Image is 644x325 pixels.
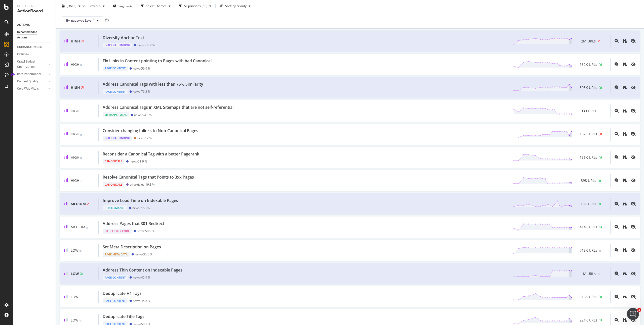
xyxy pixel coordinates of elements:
[615,62,619,66] div: magnifying-glass-plus
[11,72,15,77] div: Tooltip anchor
[615,109,619,113] div: magnifying-glass-plus
[631,155,636,159] div: eye-slash
[87,2,107,10] button: Previous
[599,250,601,252] img: Equal
[17,44,42,50] div: GUIDANCE PAGES
[17,59,44,70] div: Crawl Budget Optimization
[71,248,78,253] span: Low
[623,39,627,43] a: binoculars
[67,4,76,8] span: 2025 Aug. 27th
[623,178,627,182] div: binoculars
[17,30,52,40] a: Recommended Actions
[103,275,128,280] div: Page Content
[17,22,52,28] a: ACTIONS
[71,201,86,206] span: Medium
[71,39,80,43] span: High
[623,62,627,66] div: binoculars
[623,225,627,229] a: binoculars
[631,85,636,89] div: eye-slash
[615,85,619,89] div: magnifying-glass-plus
[631,202,636,206] div: eye-slash
[79,297,82,298] img: Equal
[60,2,83,10] button: [DATE]
[103,198,178,203] div: Improve Load Time on Indexable Pages
[177,2,213,10] button: All priorities(59)
[581,178,596,183] span: 398 URLs
[623,318,627,322] div: binoculars
[623,272,627,276] a: binoculars
[17,86,47,91] a: Core Web Vitals
[615,132,619,136] div: magnifying-glass-plus
[103,252,130,257] div: Page Meta Data
[218,2,253,10] button: Sort: by priority
[623,86,627,90] a: binoculars
[627,308,639,320] iframe: Intercom live chat
[615,272,619,276] div: magnifying-glass-plus
[17,30,47,40] div: Recommended Actions
[71,271,79,276] span: Low
[71,178,79,183] span: High
[598,111,600,112] img: Equal
[103,128,198,134] div: Consider changing Inlinks to Non-Canonical Pages
[118,4,133,8] span: Segments
[66,18,95,22] span: By: pagetype Level 1
[103,221,164,227] div: Address Pages that 301 Redirect
[623,85,627,89] div: binoculars
[580,248,597,253] span: 718K URLs
[130,159,147,163] div: news - 51.9 %
[17,72,42,77] div: Bots Performance
[103,298,128,303] div: Page Content
[103,112,129,117] div: Sitemaps Total
[623,132,627,136] a: binoculars
[580,85,597,90] span: 593K URLs
[80,64,82,66] img: Equal
[103,182,124,187] div: Canonicals
[139,2,173,10] button: Select Themes
[631,295,636,299] div: eye-slash
[80,134,82,136] img: Equal
[17,8,52,14] div: ActionBoard
[17,86,39,91] div: Core Web Vitals
[17,79,47,84] a: Content Quality
[137,43,155,47] div: news - 50.2 %
[631,62,636,66] div: eye-slash
[623,155,627,160] a: binoculars
[103,291,142,296] div: Deduplicate H1 Tags
[17,4,52,8] div: Intelligence
[623,39,627,43] div: binoculars
[623,202,627,206] div: binoculars
[71,225,85,229] span: Medium
[623,179,627,183] a: binoculars
[581,271,596,276] span: 1M URLs
[631,225,636,229] div: eye-slash
[631,272,636,276] div: eye-slash
[87,4,101,8] span: Previous
[580,155,597,160] span: 136K URLs
[637,308,641,312] span: 1
[17,59,47,70] a: Crawl Budget Optimization
[615,225,619,229] div: magnifying-glass-plus
[580,62,597,67] span: 132K URLs
[103,244,161,250] div: Set Meta Description on Pages
[615,39,619,43] div: magnifying-glass-plus
[623,248,627,252] div: binoculars
[580,132,597,137] span: 182K URLs
[581,39,596,44] span: 2M URLs
[146,5,167,8] div: Select Themes
[623,295,627,299] a: binoculars
[103,136,132,141] div: Internal Linking
[225,5,247,8] div: Sort: by priority
[132,206,150,210] div: news - 62.3 %
[80,111,82,112] img: Equal
[130,183,155,186] div: en-articles - 19.3 %
[103,314,144,319] div: Deduplicate Title Tags
[133,90,150,93] div: news - 76.3 %
[631,109,636,113] div: eye-slash
[103,81,203,87] div: Address Canonical Tags with less than 75% Similarity
[103,174,194,180] div: Resolve Canonical Tags that Points to 3xx Pages
[623,295,627,299] div: binoculars
[86,227,88,229] img: Equal
[581,201,596,206] span: 18K URLs
[623,109,627,113] a: binoculars
[581,109,596,114] span: 939 URLs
